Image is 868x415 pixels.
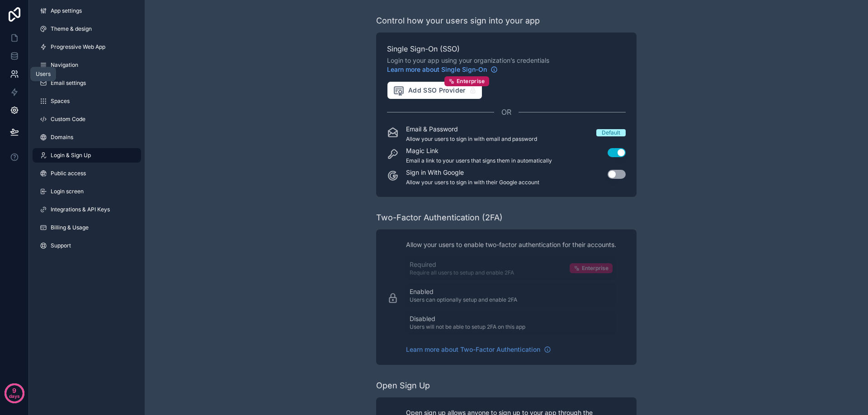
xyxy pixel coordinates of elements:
[457,78,485,85] span: Enterprise
[51,116,85,123] span: Custom Code
[51,79,86,87] span: Email settings
[410,296,517,303] p: Users can optionally setup and enable 2FA
[410,260,514,269] p: Required
[406,146,552,155] p: Magic Link
[406,157,552,164] p: Email a link to your users that signs them in automatically
[51,188,84,195] span: Login screen
[33,238,141,253] a: Support
[33,148,141,163] a: Login & Sign Up
[33,202,141,217] a: Integrations & API Keys
[406,168,539,177] p: Sign in With Google
[406,135,537,143] p: Allow your users to sign in with email and password
[410,314,525,323] p: Disabled
[51,152,91,159] span: Login & Sign Up
[602,129,620,136] div: Default
[51,134,73,141] span: Domains
[406,345,551,354] a: Learn more about Two-Factor Authentication
[33,22,141,36] a: Theme & design
[12,386,16,395] p: 9
[9,390,20,402] p: days
[33,184,141,199] a: Login screen
[33,58,141,72] a: Navigation
[501,107,511,117] span: OR
[51,7,82,14] span: App settings
[387,65,498,74] a: Learn more about Single Sign-On
[376,14,540,27] div: Control how your users sign into your app
[33,112,141,126] a: Custom Code
[387,65,487,74] span: Learn more about Single Sign-On
[410,287,517,296] p: Enabled
[51,61,78,69] span: Navigation
[51,98,70,105] span: Spaces
[387,81,482,99] button: Add SSO ProviderEnterprise
[33,94,141,108] a: Spaces
[51,242,71,249] span: Support
[36,70,51,78] div: Users
[33,220,141,235] a: Billing & Usage
[51,206,110,213] span: Integrations & API Keys
[33,130,141,145] a: Domains
[406,179,539,186] p: Allow your users to sign in with their Google account
[33,76,141,90] a: Email settings
[582,265,609,272] span: Enterprise
[51,224,89,231] span: Billing & Usage
[387,43,626,54] span: Single Sign-On (SSO)
[406,345,540,354] span: Learn more about Two-Factor Authentication
[51,43,105,51] span: Progressive Web App
[393,84,466,96] span: Add SSO Provider
[33,4,141,18] a: App settings
[51,170,86,177] span: Public access
[376,379,430,392] div: Open Sign Up
[410,323,525,331] p: Users will not be able to setup 2FA on this app
[376,211,503,224] div: Two-Factor Authentication (2FA)
[33,166,141,181] a: Public access
[406,125,537,134] p: Email & Password
[33,40,141,54] a: Progressive Web App
[51,25,92,33] span: Theme & design
[387,56,626,74] span: Login to your app using your organization’s credentials
[406,240,616,249] p: Allow your users to enable two-factor authentication for their accounts.
[410,269,514,276] p: Require all users to setup and enable 2FA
